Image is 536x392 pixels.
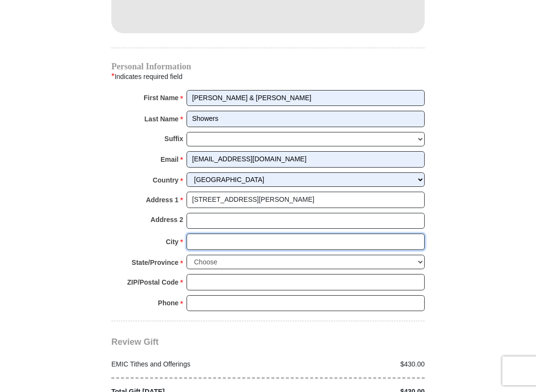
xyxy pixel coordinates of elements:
[111,337,159,347] span: Review Gift
[150,213,183,226] strong: Address 2
[144,91,178,105] strong: First Name
[161,153,178,166] strong: Email
[107,359,268,369] div: EMIC Tithes and Offerings
[111,70,425,83] div: Indicates required field
[132,256,178,269] strong: State/Province
[146,193,179,207] strong: Address 1
[153,173,179,187] strong: Country
[158,296,179,310] strong: Phone
[164,132,183,145] strong: Suffix
[127,275,179,289] strong: ZIP/Postal Code
[166,235,178,248] strong: City
[111,63,425,70] h4: Personal Information
[268,359,430,369] div: $430.00
[145,112,179,126] strong: Last Name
